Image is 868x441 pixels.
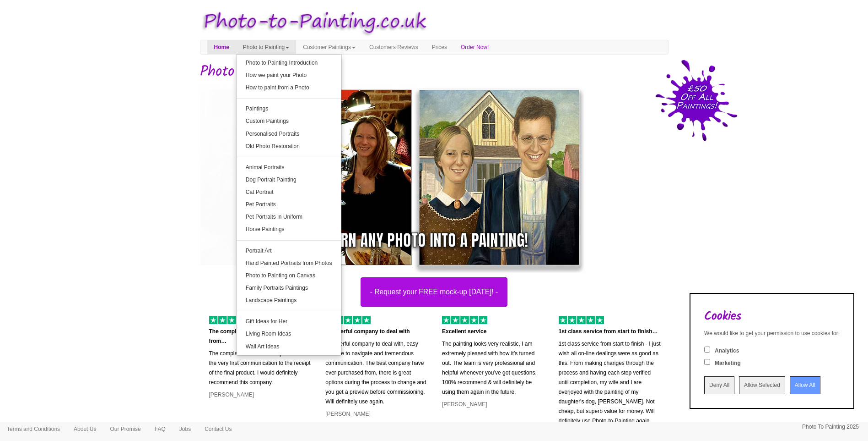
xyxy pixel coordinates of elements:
a: Wall Art Ideas [237,341,341,353]
p: [PERSON_NAME] [209,390,312,400]
a: Customers Reviews [362,40,425,54]
a: Hand Painted Portraits from Photos [237,257,341,270]
p: [PERSON_NAME] [325,409,428,419]
img: 5 of out 5 stars [209,316,254,324]
img: Oil painting of a dog [193,82,536,273]
button: - Request your FREE mock-up [DATE]! - [361,277,508,307]
a: Photo to Painting Introduction [237,57,341,69]
a: Photo to Painting on Canvas [237,270,341,282]
p: 1st class service from start to finish - I just wish all on-line dealings were as good as this. F... [559,339,662,426]
img: 50 pound price drop [655,60,738,141]
a: Personalised Portraits [237,128,341,140]
a: Portrait Art [237,245,341,257]
a: Old Photo Restoration [237,140,341,153]
div: Turn any photo into a painting! [326,229,528,252]
a: Photo to Painting [236,40,296,54]
p: The complete service was superb from… [209,327,312,346]
label: Marketing [715,359,741,367]
h1: Photo to Painting [200,64,669,80]
a: Family Portraits Paintings [237,282,341,294]
img: american-gothic-small.jpg [244,82,587,273]
img: 5 of out 5 stars [442,316,487,324]
a: Cat Portrait [237,186,341,198]
p: Wonderful company to deal with [325,327,428,336]
a: Jobs [173,422,198,436]
p: 1st class service from start to finish… [559,327,662,336]
h2: Cookies [704,310,840,323]
a: FAQ [148,422,173,436]
a: How we paint your Photo [237,69,341,82]
input: Deny All [704,376,734,394]
p: [PERSON_NAME] [442,400,545,409]
a: Our Promise [103,422,147,436]
a: Customer Paintings [296,40,362,54]
p: Photo To Painting 2025 [802,422,859,432]
a: Pet Portraits [237,198,341,211]
a: Custom Paintings [237,115,341,127]
a: Order Now! [454,40,496,54]
a: Living Room Ideas [237,328,341,340]
input: Allow All [790,376,820,394]
a: How to paint from a Photo [237,82,341,94]
p: The complete service was superb from the very first communication to the receipt of the final pro... [209,349,312,387]
a: Dog Portrait Painting [237,174,341,186]
label: Analytics [715,347,739,355]
a: Prices [425,40,454,54]
p: Excellent service [442,327,545,336]
img: Photo to Painting [195,5,430,40]
a: Home [207,40,236,54]
a: Contact Us [198,422,238,436]
a: Animal Portraits [237,161,341,174]
p: Wonderful company to deal with, easy website to navigate and tremendous communication. The best c... [325,339,428,407]
a: Horse Paintings [237,223,341,236]
a: Pet Portraits in Uniform [237,211,341,223]
p: The painting looks very realistic, I am extremely pleased with how it’s turned out. The team is v... [442,339,545,397]
a: Gift Ideas for Her [237,315,341,328]
img: 5 of out 5 stars [559,316,604,324]
a: About Us [67,422,103,436]
img: 5 of out 5 stars [325,316,371,324]
a: Paintings [237,103,341,115]
div: We would like to get your permission to use cookies for: [704,330,840,337]
input: Allow Selected [739,376,785,394]
a: Landscape Paintings [237,294,341,307]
